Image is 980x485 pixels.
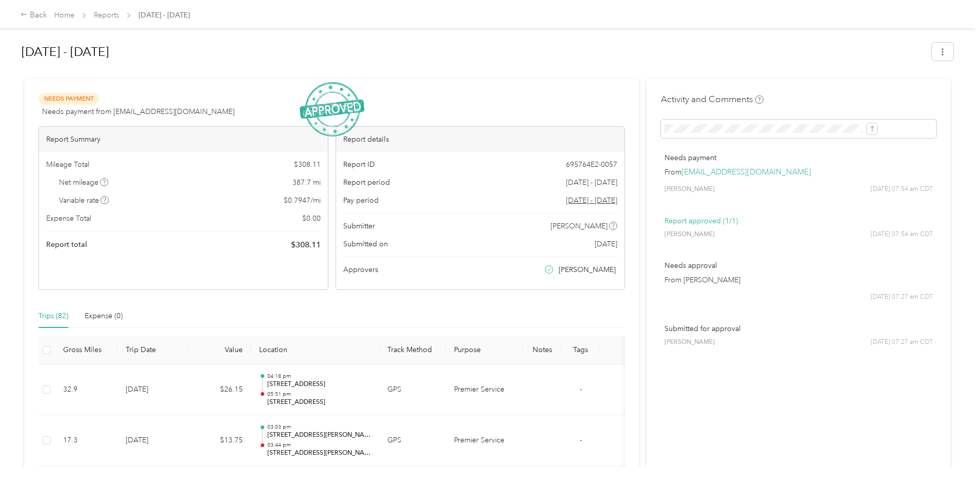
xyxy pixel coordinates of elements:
[379,336,446,364] th: Track Method
[39,127,328,152] div: Report Summary
[294,159,321,170] span: $ 308.11
[139,10,190,21] span: [DATE] - [DATE]
[59,195,109,206] span: Variable rate
[446,364,523,416] td: Premier Service
[664,152,933,163] p: Needs payment
[300,82,364,137] img: ApprovedStamp
[343,264,378,275] span: Approvers
[55,336,117,364] th: Gross Miles
[664,167,933,178] p: From
[284,195,321,206] span: $ 0.7947 / mi
[523,336,561,364] th: Notes
[446,336,523,364] th: Purpose
[267,398,371,407] p: [STREET_ADDRESS]
[871,293,933,302] span: [DATE] 07:27 am CDT
[117,415,189,467] td: [DATE]
[566,159,617,170] span: 695764E2-0057
[291,239,321,251] span: $ 308.11
[46,239,87,250] span: Report total
[664,185,715,194] span: [PERSON_NAME]
[559,264,616,275] span: [PERSON_NAME]
[343,221,375,231] span: Submitter
[267,373,371,380] p: 04:18 pm
[580,436,582,444] span: -
[251,336,379,364] th: Location
[561,336,600,364] th: Tags
[664,323,933,334] p: Submitted for approval
[343,195,379,206] span: Pay period
[38,93,99,105] span: Needs Payment
[664,260,933,271] p: Needs approval
[871,230,933,239] span: [DATE] 07:54 am CDT
[267,391,371,398] p: 05:51 pm
[21,9,47,22] div: Back
[343,239,388,249] span: Submitted on
[302,213,321,224] span: $ 0.00
[117,336,189,364] th: Trip Date
[379,415,446,467] td: GPS
[292,177,321,188] span: 387.7 mi
[379,364,446,416] td: GPS
[94,11,119,20] a: Reports
[595,239,617,249] span: [DATE]
[54,11,74,20] a: Home
[664,275,933,285] p: From [PERSON_NAME]
[566,177,617,188] span: [DATE] - [DATE]
[22,40,925,64] h1: Aug 1 - 31, 2025
[343,159,375,170] span: Report ID
[580,385,582,394] span: -
[566,195,617,206] span: Go to pay period
[871,338,933,347] span: [DATE] 07:27 am CDT
[661,93,763,106] h4: Activity and Comments
[267,449,371,458] p: [STREET_ADDRESS][PERSON_NAME][PERSON_NAME]
[189,336,251,364] th: Value
[664,230,715,239] span: [PERSON_NAME]
[267,380,371,389] p: [STREET_ADDRESS]
[46,213,91,224] span: Expense Total
[267,441,371,449] p: 03:44 pm
[42,106,234,117] span: Needs payment from [EMAIL_ADDRESS][DOMAIN_NAME]
[267,423,371,431] p: 03:03 pm
[681,167,811,177] a: [EMAIL_ADDRESS][DOMAIN_NAME]
[46,159,89,170] span: Mileage Total
[189,415,251,467] td: $13.75
[59,177,109,188] span: Net mileage
[664,216,933,226] p: Report approved (1/1)
[551,221,607,231] span: [PERSON_NAME]
[871,185,933,194] span: [DATE] 07:54 am CDT
[923,428,980,485] iframe: Everlance-gr Chat Button Frame
[117,364,189,416] td: [DATE]
[55,415,117,467] td: 17.3
[189,364,251,416] td: $26.15
[664,338,715,347] span: [PERSON_NAME]
[85,311,123,322] div: Expense (0)
[336,127,625,152] div: Report details
[446,415,523,467] td: Premier Service
[267,431,371,440] p: [STREET_ADDRESS][PERSON_NAME]
[38,311,68,322] div: Trips (82)
[343,177,390,188] span: Report period
[55,364,117,416] td: 32.9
